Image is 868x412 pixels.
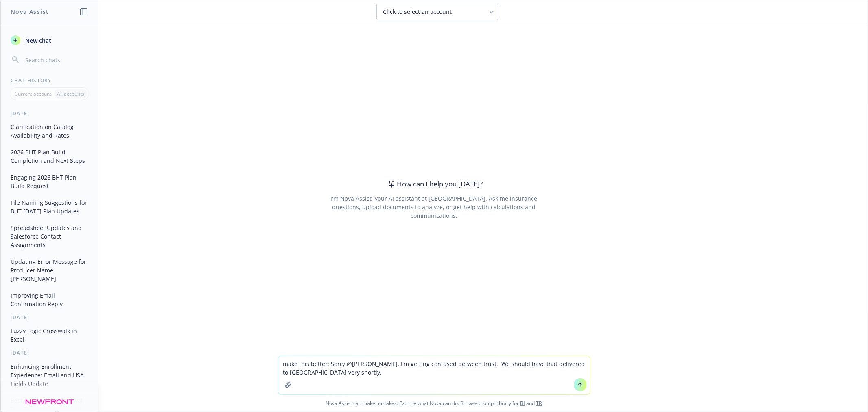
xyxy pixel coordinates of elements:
[7,255,92,285] button: Updating Error Message for Producer Name [PERSON_NAME]
[11,7,49,16] h1: Nova Assist
[7,360,92,390] button: Enhancing Enrollment Experience: Email and HSA Fields Update
[15,90,51,97] p: Current account
[7,289,92,311] button: Improving Email Confirmation Reply
[7,196,92,218] button: File Naming Suggestions for BHT [DATE] Plan Updates
[376,4,498,20] button: Click to select an account
[24,36,51,45] span: New chat
[520,400,525,407] a: BI
[7,221,92,252] button: Spreadsheet Updates and Salesforce Contact Assignments
[1,349,98,356] div: [DATE]
[1,110,98,117] div: [DATE]
[24,54,88,66] input: Search chats
[278,356,590,394] textarea: make this better: Sorry @[PERSON_NAME], I'm getting confused between trust. We should have that d...
[4,395,864,412] span: Nova Assist can make mistakes. Explore what Nova can do: Browse prompt library for and
[1,77,98,84] div: Chat History
[383,8,452,16] span: Click to select an account
[1,314,98,321] div: [DATE]
[7,171,92,193] button: Engaging 2026 BHT Plan Build Request
[7,33,92,48] button: New chat
[319,194,549,220] div: I'm Nova Assist, your AI assistant at [GEOGRAPHIC_DATA]. Ask me insurance questions, upload docum...
[57,90,84,97] p: All accounts
[536,400,542,407] a: TR
[385,179,483,189] div: How can I help you [DATE]?
[7,145,92,167] button: 2026 BHT Plan Build Completion and Next Steps
[7,324,92,346] button: Fuzzy Logic Crosswalk in Excel
[7,120,92,142] button: Clarification on Catalog Availability and Rates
